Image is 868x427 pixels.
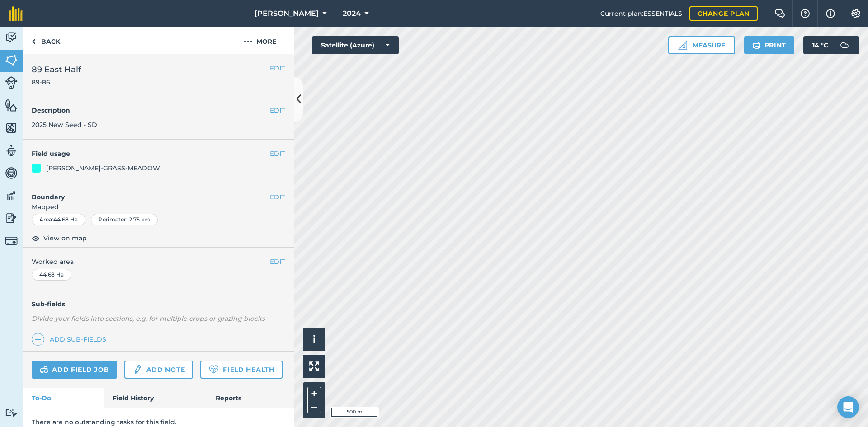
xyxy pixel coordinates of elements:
[5,99,18,112] img: svg+xml;base64,PHN2ZyB4bWxucz0iaHR0cDovL3d3dy53My5vcmcvMjAwMC9zdmciIHdpZHRoPSI1NiIgaGVpZ2h0PSI2MC...
[23,27,69,54] a: Back
[23,202,294,212] span: Mapped
[32,333,110,346] a: Add sub-fields
[32,149,270,159] h4: Field usage
[43,233,87,243] span: View on map
[104,388,206,408] a: Field History
[91,214,158,225] div: Perimeter : 2.75 km
[32,105,285,115] h4: Description
[312,36,399,54] button: Satellite (Azure)
[132,364,142,375] img: svg+xml;base64,PD94bWwgdmVyc2lvbj0iMS4wIiBlbmNvZGluZz0idXRmLTgiPz4KPCEtLSBHZW5lcmF0b3I6IEFkb2JlIE...
[255,8,319,19] span: [PERSON_NAME]
[5,53,18,67] img: svg+xml;base64,PHN2ZyB4bWxucz0iaHR0cDovL3d3dy53My5vcmcvMjAwMC9zdmciIHdpZHRoPSI1NiIgaGVpZ2h0PSI2MC...
[826,8,835,19] img: svg+xml;base64,PHN2ZyB4bWxucz0iaHR0cDovL3d3dy53My5vcmcvMjAwMC9zdmciIHdpZHRoPSIxNyIgaGVpZ2h0PSIxNy...
[678,41,687,50] img: Ruler icon
[32,233,87,244] button: View on map
[9,6,23,21] img: fieldmargin Logo
[32,78,81,87] span: 89-86
[23,388,104,408] a: To-Do
[800,9,811,18] img: A question mark icon
[32,417,285,427] p: There are no outstanding tasks for this field.
[32,314,265,323] em: Divide your fields into sections, e.g. for multiple crops or grazing blocks
[5,189,18,202] img: svg+xml;base64,PD94bWwgdmVyc2lvbj0iMS4wIiBlbmNvZGluZz0idXRmLTgiPz4KPCEtLSBHZW5lcmF0b3I6IEFkb2JlIE...
[32,257,285,267] span: Worked area
[270,149,285,159] button: EDIT
[40,364,48,375] img: svg+xml;base64,PD94bWwgdmVyc2lvbj0iMS4wIiBlbmNvZGluZz0idXRmLTgiPz4KPCEtLSBHZW5lcmF0b3I6IEFkb2JlIE...
[752,40,761,51] img: svg+xml;base64,PHN2ZyB4bWxucz0iaHR0cDovL3d3dy53My5vcmcvMjAwMC9zdmciIHdpZHRoPSIxOSIgaGVpZ2h0PSIyNC...
[835,36,854,54] img: svg+xml;base64,PD94bWwgdmVyc2lvbj0iMS4wIiBlbmNvZGluZz0idXRmLTgiPz4KPCEtLSBHZW5lcmF0b3I6IEFkb2JlIE...
[309,361,319,371] img: Four arrows, one pointing top left, one top right, one bottom right and the last bottom left
[744,36,795,54] button: Print
[303,328,325,351] button: i
[5,121,18,135] img: svg+xml;base64,PHN2ZyB4bWxucz0iaHR0cDovL3d3dy53My5vcmcvMjAwMC9zdmciIHdpZHRoPSI1NiIgaGVpZ2h0PSI2MC...
[803,36,859,54] button: 14 °C
[774,9,785,18] img: Two speech bubbles overlapping with the left bubble in the forefront
[837,396,859,418] div: Open Intercom Messenger
[226,27,294,54] button: More
[46,163,160,173] div: [PERSON_NAME]-GRASS-MEADOW
[200,361,282,379] a: Field Health
[600,9,682,19] span: Current plan : ESSENTIALS
[270,105,285,115] button: EDIT
[32,36,36,47] img: svg+xml;base64,PHN2ZyB4bWxucz0iaHR0cDovL3d3dy53My5vcmcvMjAwMC9zdmciIHdpZHRoPSI5IiBoZWlnaHQ9IjI0Ii...
[207,388,294,408] a: Reports
[812,36,828,54] span: 14 ° C
[32,233,40,244] img: svg+xml;base64,PHN2ZyB4bWxucz0iaHR0cDovL3d3dy53My5vcmcvMjAwMC9zdmciIHdpZHRoPSIxOCIgaGVpZ2h0PSIyNC...
[307,400,321,413] button: –
[5,166,18,180] img: svg+xml;base64,PD94bWwgdmVyc2lvbj0iMS4wIiBlbmNvZGluZz0idXRmLTgiPz4KPCEtLSBHZW5lcmF0b3I6IEFkb2JlIE...
[689,6,758,21] a: Change plan
[5,408,18,417] img: svg+xml;base64,PD94bWwgdmVyc2lvbj0iMS4wIiBlbmNvZGluZz0idXRmLTgiPz4KPCEtLSBHZW5lcmF0b3I6IEFkb2JlIE...
[5,235,18,247] img: svg+xml;base64,PD94bWwgdmVyc2lvbj0iMS4wIiBlbmNvZGluZz0idXRmLTgiPz4KPCEtLSBHZW5lcmF0b3I6IEFkb2JlIE...
[5,31,18,44] img: svg+xml;base64,PD94bWwgdmVyc2lvbj0iMS4wIiBlbmNvZGluZz0idXRmLTgiPz4KPCEtLSBHZW5lcmF0b3I6IEFkb2JlIE...
[313,333,316,345] span: i
[270,257,285,267] button: EDIT
[343,8,361,19] span: 2024
[5,144,18,157] img: svg+xml;base64,PD94bWwgdmVyc2lvbj0iMS4wIiBlbmNvZGluZz0idXRmLTgiPz4KPCEtLSBHZW5lcmF0b3I6IEFkb2JlIE...
[850,9,861,18] img: A cog icon
[23,183,270,202] h4: Boundary
[32,121,97,129] span: 2025 New Seed - SD
[32,63,81,76] span: 89 East Half
[35,334,41,345] img: svg+xml;base64,PHN2ZyB4bWxucz0iaHR0cDovL3d3dy53My5vcmcvMjAwMC9zdmciIHdpZHRoPSIxNCIgaGVpZ2h0PSIyNC...
[32,269,71,281] div: 44.68 Ha
[270,63,285,73] button: EDIT
[32,214,85,225] div: Area : 44.68 Ha
[270,192,285,202] button: EDIT
[23,299,294,309] h4: Sub-fields
[5,76,18,89] img: svg+xml;base64,PD94bWwgdmVyc2lvbj0iMS4wIiBlbmNvZGluZz0idXRmLTgiPz4KPCEtLSBHZW5lcmF0b3I6IEFkb2JlIE...
[124,361,193,379] a: Add note
[5,211,18,225] img: svg+xml;base64,PD94bWwgdmVyc2lvbj0iMS4wIiBlbmNvZGluZz0idXRmLTgiPz4KPCEtLSBHZW5lcmF0b3I6IEFkb2JlIE...
[668,36,735,54] button: Measure
[307,387,321,400] button: +
[32,361,117,379] a: Add field job
[244,36,253,47] img: svg+xml;base64,PHN2ZyB4bWxucz0iaHR0cDovL3d3dy53My5vcmcvMjAwMC9zdmciIHdpZHRoPSIyMCIgaGVpZ2h0PSIyNC...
